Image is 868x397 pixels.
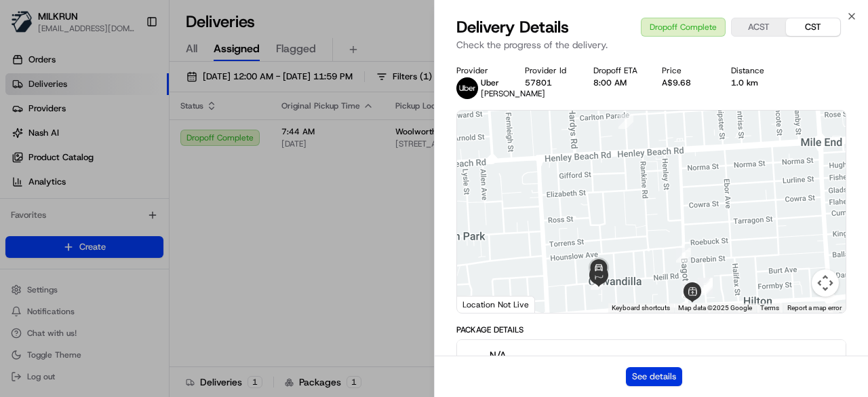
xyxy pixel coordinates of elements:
[682,283,696,298] div: 9
[593,77,640,88] div: 8:00 AM
[457,296,535,313] div: Location Not Live
[456,77,478,99] img: uber-new-logo.jpeg
[731,77,778,88] div: 1.0 km
[698,278,713,293] div: 7
[460,295,505,313] a: Open this area in Google Maps (opens a new window)
[525,65,572,76] div: Provider Id
[786,18,840,36] button: CST
[456,38,846,52] p: Check the progress of the delivery.
[481,77,499,88] span: Uber
[593,65,640,76] div: Dropoff ETA
[731,65,778,76] div: Distance
[456,65,503,76] div: Provider
[698,280,713,295] div: 8
[460,295,505,313] img: Google
[456,16,569,38] span: Delivery Details
[456,324,846,335] div: Package Details
[760,304,779,311] a: Terms (opens in new tab)
[698,278,713,292] div: 5
[682,281,696,296] div: 3
[678,304,752,311] span: Map data ©2025 Google
[481,88,545,99] span: [PERSON_NAME]
[525,77,552,88] button: 57801
[626,367,682,386] button: See details
[732,18,786,36] button: ACST
[812,269,839,297] button: Map camera controls
[787,304,842,311] a: Report a map error
[682,282,696,297] div: 4
[490,348,534,362] span: N/A
[612,303,670,313] button: Keyboard shortcuts
[618,114,633,129] div: 1
[457,340,846,383] button: N/A
[662,77,709,88] div: A$9.68
[676,248,691,263] div: 2
[662,65,709,76] div: Price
